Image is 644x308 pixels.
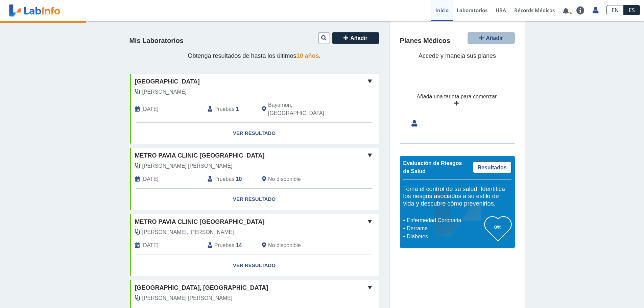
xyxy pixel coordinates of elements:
[332,32,379,44] button: Añadir
[135,151,265,160] span: Metro Pavia Clinic [GEOGRAPHIC_DATA]
[468,32,515,44] button: Añadir
[214,175,234,183] span: Pruebas
[296,52,319,59] span: 10 años
[486,35,503,41] span: Añadir
[142,241,159,250] span: 2024-08-06
[142,162,233,170] span: Alcantara Gonzalez, Altagracia
[624,5,640,15] a: ES
[135,283,268,292] span: [GEOGRAPHIC_DATA], [GEOGRAPHIC_DATA]
[202,175,257,183] div: :
[484,223,511,231] h3: 0%
[130,255,379,276] a: Ver Resultado
[202,241,257,250] div: :
[202,101,257,117] div: :
[135,77,200,86] span: [GEOGRAPHIC_DATA]
[142,228,234,236] span: Rosado Rosa, Ariel
[405,224,484,233] li: Derrame
[405,216,484,224] li: Enfermedad Coronaria
[350,35,367,41] span: Añadir
[268,175,301,183] span: No disponible
[416,93,498,101] div: Añada una tarjeta para comenzar.
[236,242,242,248] b: 14
[236,106,239,112] b: 1
[142,88,187,96] span: Paris Rivera, Luis
[188,52,320,59] span: Obtenga resultados de hasta los últimos .
[135,217,265,227] span: Metro Pavia Clinic [GEOGRAPHIC_DATA]
[419,52,496,59] span: Accede y maneja sus planes
[142,175,159,183] span: 2024-10-09
[130,189,379,210] a: Ver Resultado
[400,37,450,45] h4: Planes Médicos
[403,160,462,174] span: Evaluación de Riesgos de Salud
[606,5,624,15] a: EN
[496,7,506,14] span: HRA
[142,294,233,302] span: Aponte Hernandez, Alejandra
[142,105,159,113] span: 2024-10-11
[214,241,234,250] span: Pruebas
[130,123,379,144] a: Ver Resultado
[268,241,301,250] span: No disponible
[268,101,343,117] span: Bayamon, PR
[473,161,511,173] a: Resultados
[403,186,511,208] h5: Toma el control de su salud. Identifica los riesgos asociados a su estilo de vida y descubre cómo...
[236,176,242,182] b: 10
[129,37,184,45] h4: Mis Laboratorios
[405,233,484,241] li: Diabetes
[214,105,234,113] span: Pruebas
